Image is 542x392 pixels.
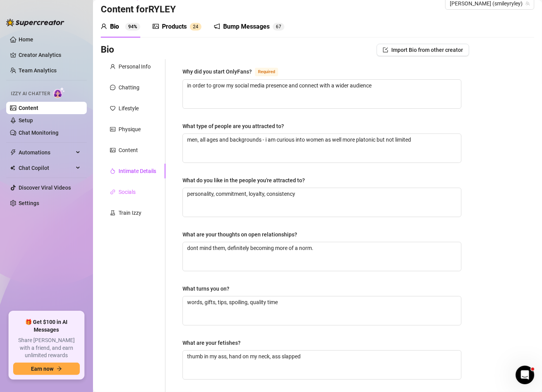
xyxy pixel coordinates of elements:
span: picture [110,147,115,153]
textarea: What turns you on? [183,296,461,325]
div: Socials [119,188,136,196]
div: Personal Info [119,62,151,71]
span: notification [214,23,220,29]
label: What are your fetishes? [182,339,246,347]
div: What type of people are you attracted to? [182,122,284,130]
a: Settings [19,200,39,206]
span: arrow-right [57,366,62,371]
textarea: Why did you start OnlyFans? [183,80,461,108]
span: 6 [276,24,279,29]
span: team [525,1,530,6]
div: What are your fetishes? [182,339,241,347]
span: Share [PERSON_NAME] with a friend, and earn unlimited rewards [13,337,80,359]
span: 🎁 Get $100 in AI Messages [13,318,80,334]
label: What turns you on? [182,284,235,293]
a: Chat Monitoring [19,130,59,136]
textarea: What are your thoughts on open relationships? [183,242,461,271]
a: Setup [19,117,33,123]
div: Intimate Details [119,167,156,175]
span: Import Bio from other creator [391,47,463,53]
textarea: What do you like in the people you're attracted to? [183,188,461,217]
a: Discover Viral Videos [19,185,71,191]
div: Content [119,146,138,154]
label: What are your thoughts on open relationships? [182,230,303,239]
span: fire [110,168,115,174]
button: Earn nowarrow-right [13,363,80,375]
span: Chat Copilot [19,162,74,174]
span: 7 [279,24,281,29]
a: Team Analytics [19,67,57,74]
h3: Bio [101,44,114,56]
div: Bump Messages [223,22,270,31]
textarea: What type of people are you attracted to? [183,134,461,163]
span: link [110,189,115,195]
label: What do you like in the people you're attracted to? [182,176,310,185]
span: import [383,47,388,53]
a: Home [19,36,33,43]
div: What do you like in the people you're attracted to? [182,176,305,185]
span: user [110,64,115,69]
div: Train Izzy [119,209,141,217]
h3: Content for RYLEY [101,3,176,16]
span: Earn now [31,366,53,372]
iframe: Intercom live chat [516,366,534,384]
span: user [101,23,107,29]
div: What are your thoughts on open relationships? [182,230,297,239]
img: logo-BBDzfeDw.svg [6,19,64,26]
span: experiment [110,210,115,216]
span: idcard [110,127,115,132]
button: Import Bio from other creator [377,44,469,56]
sup: 67 [273,23,284,31]
span: picture [153,23,159,29]
div: Bio [110,22,119,31]
span: heart [110,106,115,111]
label: What type of people are you attracted to? [182,122,289,130]
span: 2 [193,24,196,29]
div: Why did you start OnlyFans? [182,67,252,76]
div: What turns you on? [182,284,229,293]
a: Content [19,105,38,111]
span: message [110,85,115,90]
a: Creator Analytics [19,49,81,61]
img: Chat Copilot [10,165,15,171]
span: 4 [196,24,198,29]
div: Lifestyle [119,104,139,113]
span: Automations [19,146,74,159]
label: Why did you start OnlyFans? [182,67,287,76]
div: Physique [119,125,141,134]
sup: 94% [125,23,140,31]
div: Chatting [119,83,139,92]
textarea: What are your fetishes? [183,351,461,379]
img: AI Chatter [53,87,65,98]
span: Izzy AI Chatter [11,90,50,98]
sup: 24 [190,23,201,31]
span: thunderbolt [10,149,16,156]
div: Products [162,22,187,31]
span: Required [255,68,278,76]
